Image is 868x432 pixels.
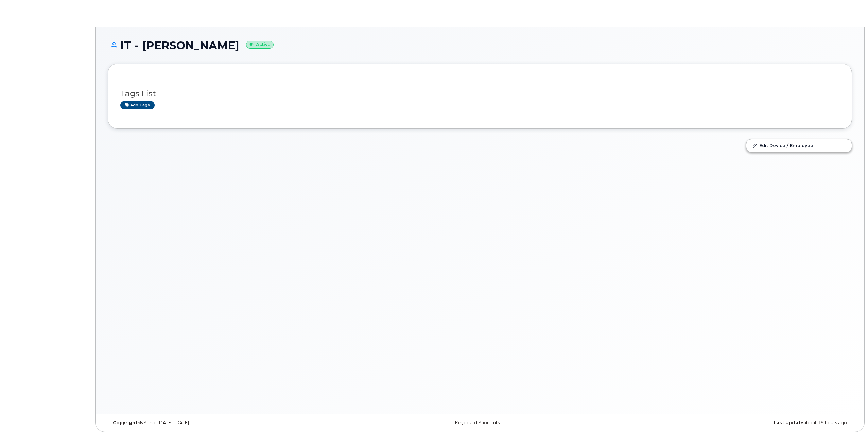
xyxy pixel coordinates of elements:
[108,420,356,426] div: MyServe [DATE]–[DATE]
[246,41,274,49] small: Active
[746,139,852,152] a: Edit Device / Employee
[120,101,155,109] a: Add tags
[604,420,852,426] div: about 19 hours ago
[455,420,500,425] a: Keyboard Shortcuts
[108,39,852,51] h1: IT - [PERSON_NAME]
[774,420,803,425] strong: Last Update
[120,89,839,98] h3: Tags List
[113,420,137,425] strong: Copyright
